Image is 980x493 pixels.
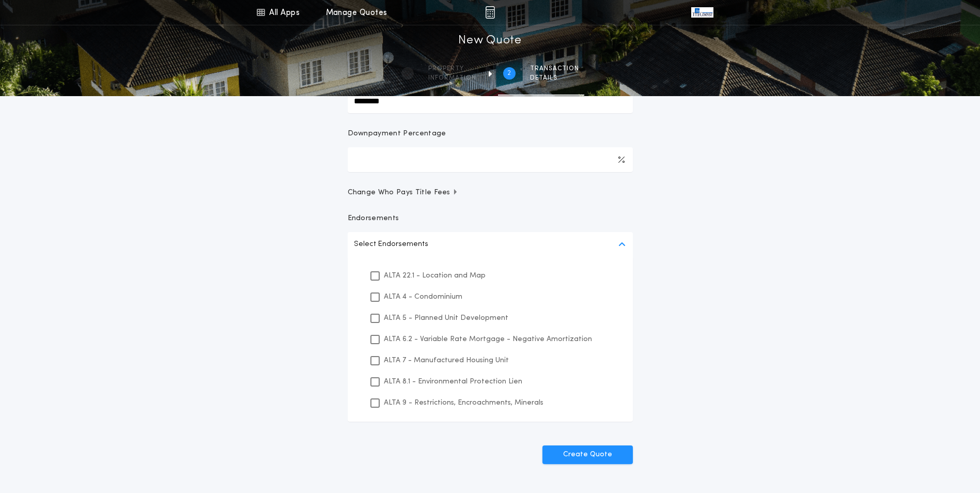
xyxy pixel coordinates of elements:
span: Transaction [530,65,579,73]
p: Select Endorsements [354,238,428,251]
input: Downpayment Percentage [348,147,633,172]
h1: New Quote [458,33,521,49]
h2: 2 [507,69,511,78]
button: Change Who Pays Title Fees [348,188,633,198]
span: Change Who Pays Title Fees [348,188,459,198]
input: New Loan Amount [348,88,633,113]
span: details [530,74,579,82]
p: ALTA 9 - Restrictions, Encroachments, Minerals [384,397,543,408]
p: Downpayment Percentage [348,129,446,139]
p: Endorsements [348,213,633,224]
button: Create Quote [542,445,633,464]
p: ALTA 22.1 - Location and Map [384,270,486,281]
span: Property [428,65,476,73]
p: ALTA 5 - Planned Unit Development [384,313,508,323]
button: Select Endorsements [348,232,633,257]
span: information [428,74,476,82]
img: img [485,6,495,19]
p: ALTA 6.2 - Variable Rate Mortgage - Negative Amortization [384,334,592,345]
ul: Select Endorsements [348,257,633,422]
p: ALTA 7 - Manufactured Housing Unit [384,355,509,366]
img: vs-icon [691,7,713,18]
p: ALTA 8.1 - Environmental Protection Lien [384,376,522,387]
p: ALTA 4 - Condominium [384,291,462,302]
